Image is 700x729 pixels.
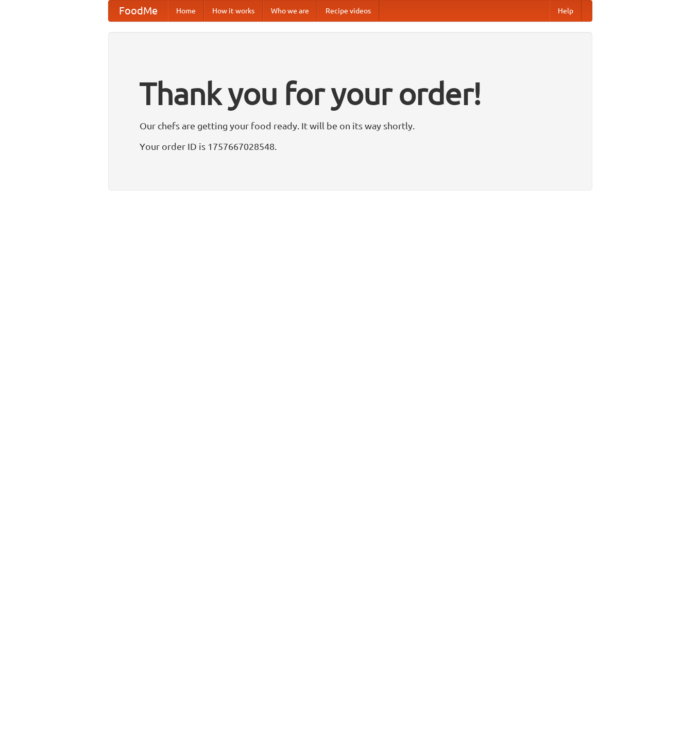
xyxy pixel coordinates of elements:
a: Help [550,1,582,21]
a: FoodMe [109,1,168,21]
a: Home [168,1,204,21]
a: Recipe videos [317,1,379,21]
a: Who we are [263,1,317,21]
a: How it works [204,1,263,21]
p: Your order ID is 1757667028548. [140,139,561,154]
p: Our chefs are getting your food ready. It will be on its way shortly. [140,118,561,133]
h1: Thank you for your order! [140,69,561,118]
